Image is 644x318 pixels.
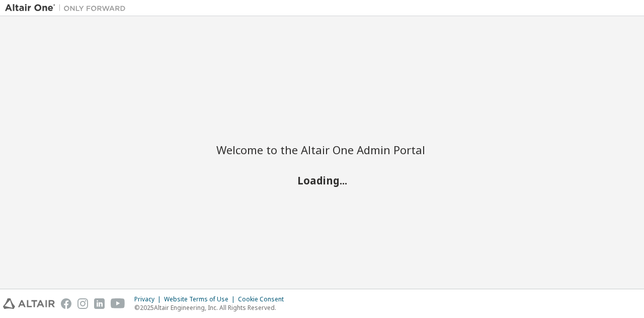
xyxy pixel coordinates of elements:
img: Altair One [5,3,131,13]
div: Cookie Consent [238,295,290,303]
h2: Loading... [216,173,428,186]
img: linkedin.svg [94,298,105,309]
img: facebook.svg [61,298,71,309]
h2: Welcome to the Altair One Admin Portal [216,143,428,157]
img: altair_logo.svg [3,298,55,309]
img: youtube.svg [111,298,125,309]
img: instagram.svg [77,298,88,309]
p: © 2025 Altair Engineering, Inc. All Rights Reserved. [134,303,290,312]
div: Website Terms of Use [164,295,238,303]
div: Privacy [134,295,164,303]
